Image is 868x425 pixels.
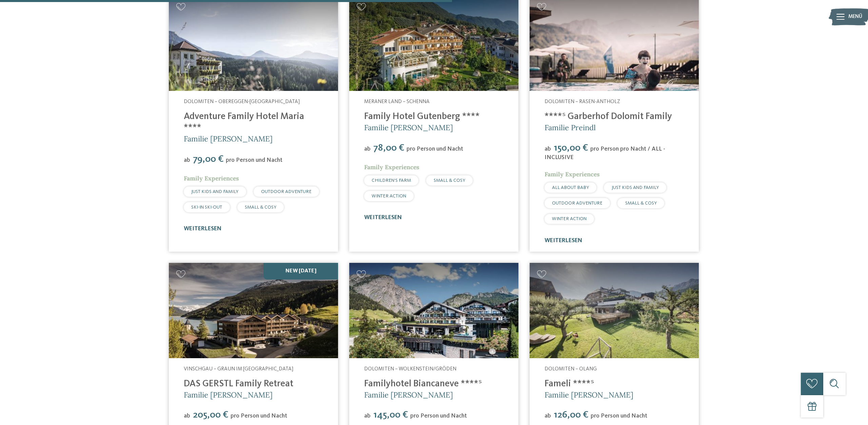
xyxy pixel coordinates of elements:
[364,123,453,132] span: Familie [PERSON_NAME]
[184,226,221,232] a: weiterlesen
[612,185,659,190] span: JUST KIDS AND FAMILY
[372,194,406,198] span: WINTER ACTION
[226,157,282,163] span: pro Person und Nacht
[184,157,190,163] span: ab
[434,178,465,183] span: SMALL & COSY
[184,112,304,133] a: Adventure Family Hotel Maria ****
[364,112,480,121] a: Family Hotel Gutenberg ****
[552,185,589,190] span: ALL ABOUT BABY
[552,143,590,153] span: 150,00 €
[184,99,300,104] span: Dolomiten – Obereggen-[GEOGRAPHIC_DATA]
[545,413,551,419] span: ab
[545,146,551,152] span: ab
[245,205,276,210] span: SMALL & COSY
[191,189,238,194] span: JUST KIDS AND FAMILY
[371,143,406,153] span: 78,00 €
[169,263,338,358] img: Familienhotels gesucht? Hier findet ihr die besten!
[191,410,230,420] span: 205,00 €
[364,413,371,419] span: ab
[545,99,620,104] span: Dolomiten – Rasen-Antholz
[545,238,582,244] a: weiterlesen
[545,112,672,121] a: ****ˢ Garberhof Dolomit Family
[364,215,402,220] a: weiterlesen
[184,134,273,143] span: Familie [PERSON_NAME]
[545,123,596,132] span: Familie Preindl
[410,413,467,419] span: pro Person und Nacht
[530,263,699,358] img: Familienhotels gesucht? Hier findet ihr die besten!
[591,413,647,419] span: pro Person und Nacht
[261,189,312,194] span: OUTDOOR ADVENTURE
[625,201,657,206] span: SMALL & COSY
[364,99,430,104] span: Meraner Land – Schenna
[545,146,665,160] span: pro Person pro Nacht / ALL - INCLUSIVE
[552,201,603,206] span: OUTDOOR ADVENTURE
[545,366,597,372] span: Dolomiten – Olang
[364,366,456,372] span: Dolomiten – Wolkenstein/Gröden
[364,379,482,389] a: Familyhotel Biancaneve ****ˢ
[372,178,411,183] span: CHILDREN’S FARM
[184,366,293,372] span: Vinschgau – Graun im [GEOGRAPHIC_DATA]
[545,170,600,178] span: Family Experiences
[349,263,518,358] img: Familienhotels gesucht? Hier findet ihr die besten!
[364,163,419,171] span: Family Experiences
[184,379,293,389] a: DAS GERSTL Family Retreat
[545,390,633,400] span: Familie [PERSON_NAME]
[191,205,222,210] span: SKI-IN SKI-OUT
[184,390,273,400] span: Familie [PERSON_NAME]
[184,174,239,182] span: Family Experiences
[552,410,590,420] span: 126,00 €
[371,410,410,420] span: 145,00 €
[191,154,225,164] span: 79,00 €
[231,413,287,419] span: pro Person und Nacht
[364,390,453,400] span: Familie [PERSON_NAME]
[364,146,371,152] span: ab
[407,146,463,152] span: pro Person und Nacht
[184,413,190,419] span: ab
[552,216,587,221] span: WINTER ACTION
